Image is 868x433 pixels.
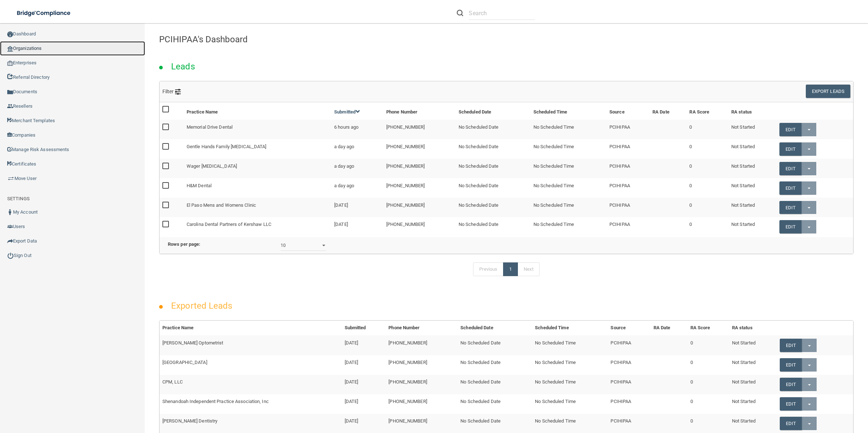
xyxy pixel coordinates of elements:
[650,102,686,120] th: RA Date
[728,120,776,139] td: Not Started
[159,355,342,375] td: [GEOGRAPHIC_DATA]
[779,201,801,214] a: Edit
[728,217,776,236] td: Not Started
[7,103,13,109] img: ic_reseller.de258add.png
[184,217,331,236] td: Carolina Dental Partners of Kershaw LLC
[518,262,539,276] a: Next
[503,262,518,276] a: 1
[331,120,383,139] td: 6 hours ago
[686,120,728,139] td: 0
[780,378,802,391] a: Edit
[458,375,532,394] td: No Scheduled Date
[458,321,532,335] th: Scheduled Date
[184,159,331,178] td: Wager [MEDICAL_DATA]
[159,35,854,44] h4: PCIHIPAA's Dashboard
[342,394,386,414] td: [DATE]
[7,194,30,203] label: SETTINGS
[7,31,13,37] img: ic_dashboard_dark.d01f4a41.png
[456,178,531,198] td: No Scheduled Date
[331,178,383,198] td: a day ago
[686,217,728,236] td: 0
[686,102,728,120] th: RA Score
[7,252,14,259] img: ic_power_dark.7ecde6b1.png
[386,375,458,394] td: [PHONE_NUMBER]
[159,335,342,355] td: [PERSON_NAME] Optometrist
[168,241,200,247] b: Rows per page:
[383,198,456,217] td: [PHONE_NUMBER]
[7,175,14,182] img: briefcase.64adab9b.png
[531,217,607,236] td: No Scheduled Time
[457,10,463,16] img: ic-search.3b580494.png
[531,102,607,120] th: Scheduled Time
[331,198,383,217] td: [DATE]
[331,217,383,236] td: [DATE]
[779,220,801,233] a: Edit
[728,102,776,120] th: RA status
[184,198,331,217] td: El Paso Mens and Womens Clinic
[386,394,458,414] td: [PHONE_NUMBER]
[686,198,728,217] td: 0
[608,321,650,335] th: Source
[608,394,650,414] td: PCIHIPAA
[383,139,456,159] td: [PHONE_NUMBER]
[728,178,776,198] td: Not Started
[159,321,342,335] th: Practice Name
[728,139,776,159] td: Not Started
[607,139,650,159] td: PCIHIPAA
[729,321,777,335] th: RA status
[456,159,531,178] td: No Scheduled Date
[532,394,608,414] td: No Scheduled Time
[531,178,607,198] td: No Scheduled Time
[11,6,77,21] img: bridge_compliance_login_screen.278c3ca4.svg
[458,394,532,414] td: No Scheduled Date
[386,321,458,335] th: Phone Number
[456,217,531,236] td: No Scheduled Date
[743,382,859,411] iframe: Drift Widget Chat Controller
[531,120,607,139] td: No Scheduled Time
[531,159,607,178] td: No Scheduled Time
[162,89,181,94] span: Filter
[383,120,456,139] td: [PHONE_NUMBER]
[531,139,607,159] td: No Scheduled Time
[686,159,728,178] td: 0
[383,178,456,198] td: [PHONE_NUMBER]
[184,102,331,120] th: Practice Name
[159,394,342,414] td: Shenandoah Independent Practice Association, Inc
[386,335,458,355] td: [PHONE_NUMBER]
[473,262,503,276] a: Previous
[532,335,608,355] td: No Scheduled Time
[331,139,383,159] td: a day ago
[342,335,386,355] td: [DATE]
[729,394,777,414] td: Not Started
[608,355,650,375] td: PCIHIPAA
[456,102,531,120] th: Scheduled Date
[728,159,776,178] td: Not Started
[608,375,650,394] td: PCIHIPAA
[806,85,850,98] button: Export Leads
[7,46,13,52] img: organization-icon.f8decf85.png
[458,335,532,355] td: No Scheduled Date
[779,123,801,136] a: Edit
[456,120,531,139] td: No Scheduled Date
[608,335,650,355] td: PCIHIPAA
[780,417,802,430] a: Edit
[729,355,777,375] td: Not Started
[164,296,239,316] h2: Exported Leads
[651,321,688,335] th: RA Date
[688,321,729,335] th: RA Score
[383,217,456,236] td: [PHONE_NUMBER]
[334,109,360,115] a: Submitted
[729,375,777,394] td: Not Started
[532,355,608,375] td: No Scheduled Time
[7,89,13,95] img: icon-documents.8dae5593.png
[342,321,386,335] th: Submitted
[456,139,531,159] td: No Scheduled Date
[184,120,331,139] td: Memorial Drive Dental
[532,321,608,335] th: Scheduled Time
[531,198,607,217] td: No Scheduled Time
[728,198,776,217] td: Not Started
[159,375,342,394] td: CPM, LLC
[729,335,777,355] td: Not Started
[342,375,386,394] td: [DATE]
[779,181,801,195] a: Edit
